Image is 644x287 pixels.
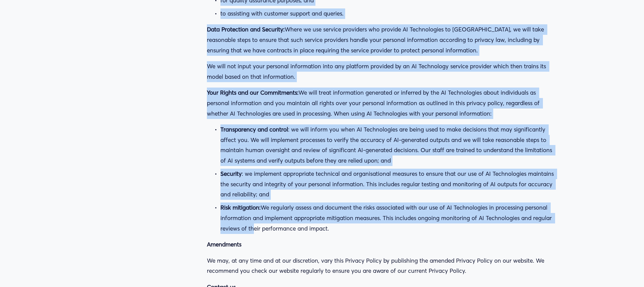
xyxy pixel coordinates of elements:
strong: Security [220,170,242,177]
p: Where we use service providers who provide AI Technologies to [GEOGRAPHIC_DATA], we will take rea... [207,24,558,55]
strong: Data Protection and Security: [207,26,285,33]
p: We will treat information generated or inferred by the AI Technologies about individuals as perso... [207,88,558,119]
p: to assisting with customer support and queries. [220,8,558,19]
p: We regularly assess and document the risks associated with our use of AI Technologies in processi... [220,202,558,234]
strong: Your Rights and our Commitments: [207,89,299,96]
p: We may, at any time and at our discretion, vary this Privacy Policy by publishing the amended Pri... [207,256,558,276]
p: : we implement appropriate technical and organisational measures to ensure that our use of AI Tec... [220,169,558,200]
strong: Transparency and control [220,126,288,133]
p: : we will inform you when AI Technologies are being used to make decisions that may significantly... [220,124,558,166]
strong: Risk mitigation: [220,204,261,211]
strong: Amendments [207,241,241,248]
p: We will not input your personal information into any platform provided by an AI Technology servic... [207,61,558,82]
